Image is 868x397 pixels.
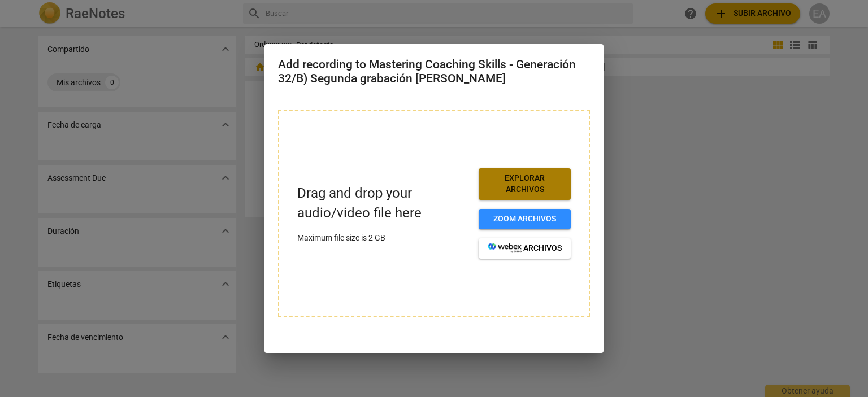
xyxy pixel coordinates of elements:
h2: Add recording to Mastering Coaching Skills - Generación 32/B) Segunda grabación [PERSON_NAME] [278,58,590,85]
button: archivos [479,238,571,259]
span: Zoom archivos [488,213,562,225]
button: Zoom archivos [479,209,571,229]
button: Explorar archivos [479,168,571,199]
span: archivos [488,243,562,254]
span: Explorar archivos [488,173,562,195]
p: Maximum file size is 2 GB [297,232,470,244]
p: Drag and drop your audio/video file here [297,184,470,223]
